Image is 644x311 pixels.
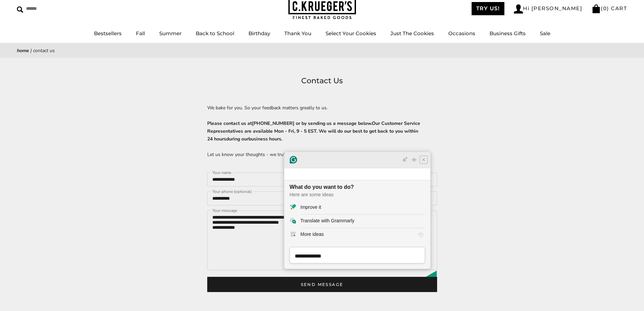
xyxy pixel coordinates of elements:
a: Hi [PERSON_NAME] [514,4,582,14]
button: Send message [207,277,437,292]
a: Occasions [448,30,475,37]
img: Account [514,4,523,14]
a: Select Your Cookies [326,30,376,37]
a: Birthday [248,30,270,37]
a: Bestsellers [94,30,122,37]
img: Search [17,6,23,13]
a: Sale [540,30,550,37]
span: business hours. [248,136,282,142]
input: Your name [207,173,320,186]
span: | [30,47,32,54]
p: We bake for you. So your feedback matters greatly to us. [207,104,437,112]
a: Summer [159,30,182,37]
input: Search [17,3,97,14]
nav: breadcrumbs [17,47,627,54]
span: Our Customer Service Representatives are available Mon - Fri, 9 - 5 EST. We will do our best to g... [207,120,420,142]
img: Bag [592,4,601,13]
span: Contact Us [33,47,55,54]
a: Thank You [284,30,311,37]
span: during our [226,136,248,142]
input: Your phone (optional) [207,192,437,205]
a: TRY US! [472,2,505,15]
a: Home [17,47,29,54]
a: Just The Cookies [390,30,434,37]
a: Fall [136,30,145,37]
textarea: To enrich screen reader interactions, please activate Accessibility in Grammarly extension settings [207,210,437,270]
p: Let us know your thoughts - we truly do appreciate your time! [207,151,437,158]
a: Business Gifts [490,30,526,37]
a: (0) CART [592,5,627,12]
a: Back to School [196,30,234,37]
h1: Contact Us [27,75,617,87]
strong: Please contact us at [207,120,420,142]
span: [PHONE_NUMBER] or by sending us a message below. [252,120,372,127]
span: 0 [603,5,607,12]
